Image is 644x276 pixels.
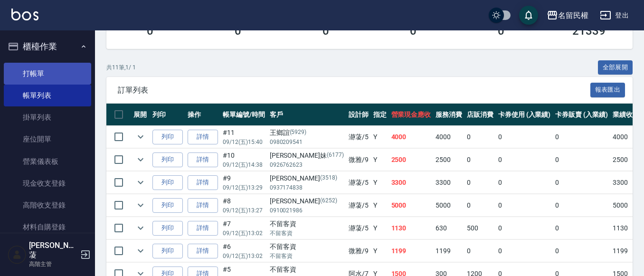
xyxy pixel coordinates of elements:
td: 瀞蓤 /5 [346,217,371,239]
td: 1199 [610,240,642,262]
h5: [PERSON_NAME]蓤 [29,241,77,260]
h3: 0 [235,24,241,38]
td: 瀞蓤 /5 [346,171,371,194]
td: 3300 [610,171,642,194]
p: 0937174838 [270,183,344,192]
a: 高階收支登錄 [4,194,91,216]
button: expand row [133,175,148,190]
img: Person [8,245,27,264]
div: 不留客資 [270,219,344,229]
button: 列印 [152,130,183,144]
button: expand row [133,198,148,212]
span: 訂單列表 [118,86,590,95]
button: 列印 [152,221,183,236]
p: (3518) [320,173,337,183]
div: 不留客資 [270,265,344,275]
a: 打帳單 [4,63,91,85]
th: 卡券使用 (入業績) [496,104,553,126]
td: 0 [464,126,496,148]
a: 詳情 [188,175,218,190]
p: (5929) [290,128,307,138]
button: 全部展開 [598,60,633,75]
td: 0 [553,171,610,194]
td: 0 [496,171,553,194]
td: Y [371,126,389,148]
p: 不留客資 [270,252,344,260]
button: expand row [133,244,148,258]
button: 報表匯出 [590,83,625,97]
td: 0 [553,240,610,262]
a: 詳情 [188,221,218,236]
td: 1130 [610,217,642,239]
td: 3300 [389,171,434,194]
td: #8 [220,194,267,217]
th: 設計師 [346,104,371,126]
td: 0 [496,217,553,239]
td: 0 [553,149,610,171]
p: 09/12 (五) 13:27 [223,206,265,215]
button: 列印 [152,198,183,213]
p: 不留客資 [270,229,344,238]
td: 4000 [433,126,464,148]
a: 營業儀表板 [4,151,91,172]
th: 營業現金應收 [389,104,434,126]
h3: 0 [410,24,417,38]
td: #9 [220,171,267,194]
p: 0926762623 [270,161,344,169]
th: 店販消費 [464,104,496,126]
td: 0 [496,126,553,148]
td: 瀞蓤 /5 [346,194,371,217]
td: 瀞蓤 /5 [346,126,371,148]
h3: 0 [147,24,153,38]
td: 0 [553,194,610,217]
td: 0 [496,194,553,217]
td: 微雅 /9 [346,240,371,262]
a: 詳情 [188,152,218,167]
td: 5000 [389,194,434,217]
td: #6 [220,240,267,262]
td: 2500 [389,149,434,171]
button: 櫃檯作業 [4,34,91,59]
a: 材料自購登錄 [4,216,91,238]
th: 展開 [131,104,150,126]
button: expand row [133,152,148,167]
a: 座位開單 [4,128,91,150]
a: 現金收支登錄 [4,172,91,194]
th: 列印 [150,104,185,126]
img: Logo [11,9,38,20]
td: 3300 [433,171,464,194]
a: 帳單列表 [4,85,91,106]
td: 0 [553,217,610,239]
td: 0 [464,171,496,194]
td: 0 [464,194,496,217]
div: 王鄉誼 [270,128,344,138]
td: 微雅 /9 [346,149,371,171]
p: 0980209541 [270,138,344,146]
td: 630 [433,217,464,239]
h3: 0 [322,24,329,38]
th: 服務消費 [433,104,464,126]
th: 卡券販賣 (入業績) [553,104,610,126]
td: 5000 [610,194,642,217]
th: 帳單編號/時間 [220,104,267,126]
td: #7 [220,217,267,239]
td: Y [371,240,389,262]
div: [PERSON_NAME] [270,196,344,206]
p: 09/12 (五) 14:38 [223,161,265,169]
td: 2500 [433,149,464,171]
button: 列印 [152,244,183,258]
td: 0 [464,149,496,171]
td: Y [371,217,389,239]
a: 掛單列表 [4,106,91,128]
p: (6177) [327,151,344,161]
td: Y [371,194,389,217]
th: 業績收入 [610,104,642,126]
td: 0 [553,126,610,148]
th: 操作 [185,104,220,126]
td: 1199 [389,240,434,262]
td: 2500 [610,149,642,171]
p: 高階主管 [29,260,77,268]
div: [PERSON_NAME]妹 [270,151,344,161]
td: #10 [220,149,267,171]
a: 詳情 [188,244,218,258]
